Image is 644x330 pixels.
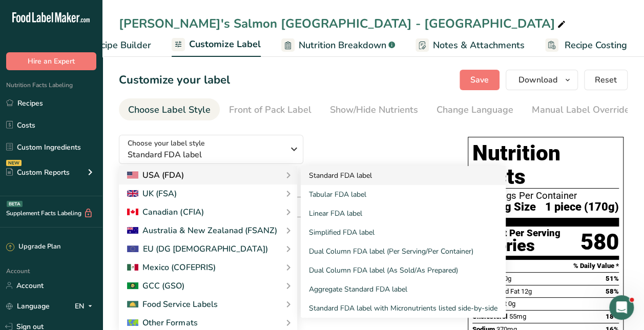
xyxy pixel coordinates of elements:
[70,34,151,57] a: Recipe Builder
[301,185,506,204] a: Tabular FDA label
[127,206,203,218] div: Canadian (CFIA)
[301,280,506,299] a: Aggregate Standard FDA label
[7,201,23,207] div: BETA
[301,261,506,280] a: Dual Column FDA label (As Sold/As Prepared)
[6,242,60,252] div: Upgrade Plan
[6,160,22,166] div: NEW
[127,261,215,274] div: Mexico (COFEPRIS)
[229,103,311,117] div: Front of Pack Label
[128,138,205,149] span: Choose your label style
[127,317,197,329] div: Other Formats
[6,167,70,178] div: Custom Reports
[472,141,619,189] h1: Nutrition Facts
[172,33,261,57] a: Customize Label
[472,191,619,201] div: 2 Servings Per Container
[506,70,578,90] button: Download
[127,169,184,181] div: USA (FDA)
[119,14,568,33] div: [PERSON_NAME]'s Salmon [GEOGRAPHIC_DATA] - [GEOGRAPHIC_DATA]
[330,103,418,117] div: Show/Hide Nutrients
[521,287,532,295] span: 12g
[606,313,619,320] span: 18%
[127,224,277,237] div: Australia & New Zealanad (FSANZ)
[437,103,513,117] div: Change Language
[501,275,511,282] span: 40g
[532,103,630,117] div: Manual Label Override
[545,201,619,214] span: 1 piece (170g)
[301,223,506,242] a: Simplified FDA label
[606,287,619,295] span: 58%
[472,229,560,238] div: Amount Per Serving
[90,38,151,52] span: Recipe Builder
[584,70,628,90] button: Reset
[281,34,395,57] a: Nutrition Breakdown
[127,298,217,311] div: Food Service Labels
[565,38,627,52] span: Recipe Costing
[580,229,619,256] div: 580
[470,74,489,86] span: Save
[433,38,525,52] span: Notes & Attachments
[128,149,284,161] span: Standard FDA label
[75,300,96,312] div: EN
[128,103,211,117] div: Choose Label Style
[416,34,525,57] a: Notes & Attachments
[127,282,138,290] img: 2Q==
[509,313,526,320] span: 55mg
[119,72,230,89] h1: Customize your label
[301,299,506,318] a: Standard FDA label with Micronutrients listed side-by-side
[595,74,617,86] span: Reset
[189,37,261,51] span: Customize Label
[127,243,268,255] div: EU (DG [DEMOGRAPHIC_DATA])
[301,242,506,261] a: Dual Column FDA label (Per Serving/Per Container)
[301,166,506,185] a: Standard FDA label
[609,295,634,320] iframe: Intercom live chat
[127,280,184,292] div: GCC (GSO)
[472,260,619,272] section: % Daily Value *
[472,238,560,253] div: Calories
[6,52,96,70] button: Hire an Expert
[301,204,506,223] a: Linear FDA label
[518,74,557,86] span: Download
[119,135,303,164] button: Choose your label style Standard FDA label
[6,297,50,315] a: Language
[508,300,515,307] span: 0g
[299,38,386,52] span: Nutrition Breakdown
[545,34,627,57] a: Recipe Costing
[606,275,619,282] span: 51%
[460,70,500,90] button: Save
[127,188,177,200] div: UK (FSA)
